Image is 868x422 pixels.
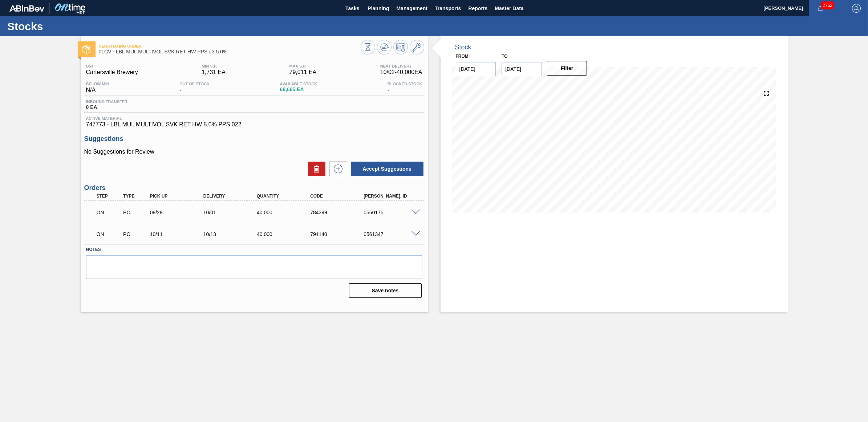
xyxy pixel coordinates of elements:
div: 0560175 [362,210,422,215]
div: 10/01/2025 [202,210,262,215]
span: Active Material [86,116,422,121]
div: 40,000 [255,210,316,215]
div: Quantity [255,194,316,199]
span: Negotiating Order [99,44,361,48]
input: mm/dd/yyyy [502,62,542,76]
div: Code [308,194,369,199]
div: New suggestion [325,162,347,176]
div: [PERSON_NAME]. ID [362,194,422,199]
img: Ícone [82,45,91,54]
div: - [386,82,424,93]
div: Purchase order [121,231,150,237]
label: to [502,54,507,59]
span: 10/02 - 40,000 EA [380,69,422,76]
button: Accept Suggestions [351,162,423,176]
p: ON [97,231,122,237]
div: Pick up [148,194,209,199]
div: 10/13/2025 [202,231,262,237]
div: Negotiating Order [95,226,123,242]
div: N/A [84,82,111,93]
span: Inbound Transfer [86,100,127,104]
span: Tasks [344,4,360,13]
div: 0561347 [362,231,422,237]
span: 2762 [821,1,834,9]
span: Blocked Stock [388,82,422,86]
span: 79,011 EA [289,69,317,76]
span: Unit [86,64,138,68]
div: 791140 [308,231,369,237]
span: Below Min [86,82,109,86]
h3: Orders [84,184,424,192]
div: Delete Suggestions [304,162,325,176]
label: Notes [86,244,422,255]
span: 01CV - LBL MUL MULTIVOL SVK RET HW PPS #3 5.0% [99,49,361,54]
button: Stocks Overview [361,40,375,54]
p: No Suggestions for Review [84,149,424,155]
div: Type [121,194,150,199]
span: 66,665 EA [280,87,317,92]
h3: Suggestions [84,135,424,143]
img: Logout [852,4,861,13]
span: Available Stock [280,82,317,86]
div: Accept Suggestions [347,161,424,177]
p: ON [97,210,122,215]
div: 10/11/2025 [148,231,209,237]
div: Step [95,194,123,199]
div: Stock [455,44,471,51]
div: 40,000 [255,231,316,237]
div: 784399 [308,210,369,215]
button: Notifications [809,3,832,13]
span: Out Of Stock [179,82,210,86]
button: Filter [547,61,587,76]
div: Delivery [202,194,262,199]
div: Negotiating Order [95,204,123,220]
span: Management [396,4,427,13]
span: 1,731 EA [202,69,226,76]
span: Transports [435,4,461,13]
div: 09/29/2025 [148,210,209,215]
span: Master Data [495,4,523,13]
span: Cartersville Brewery [86,69,138,76]
span: 0 EA [86,105,127,110]
button: Go to Master Data / General [410,40,424,54]
label: From [456,54,469,59]
span: Planning [368,4,389,13]
button: Schedule Inventory [393,40,408,54]
button: Save notes [349,283,422,298]
input: mm/dd/yyyy [456,62,496,76]
span: MAX S.P. [289,64,317,68]
div: Purchase order [121,210,150,215]
span: 747773 - LBL MUL MULTIVOL SVK RET HW 5.0% PPS 022 [86,121,422,128]
h1: Stocks [7,22,136,31]
span: Reports [468,4,487,13]
div: - [178,82,211,93]
button: Update Chart [377,40,392,54]
span: MIN S.P. [202,64,226,68]
span: Next Delivery [380,64,422,68]
img: TNhmsLtSVTkK8tSr43FrP2fwEKptu5GPRR3wAAAABJRU5ErkJggg== [9,5,44,12]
